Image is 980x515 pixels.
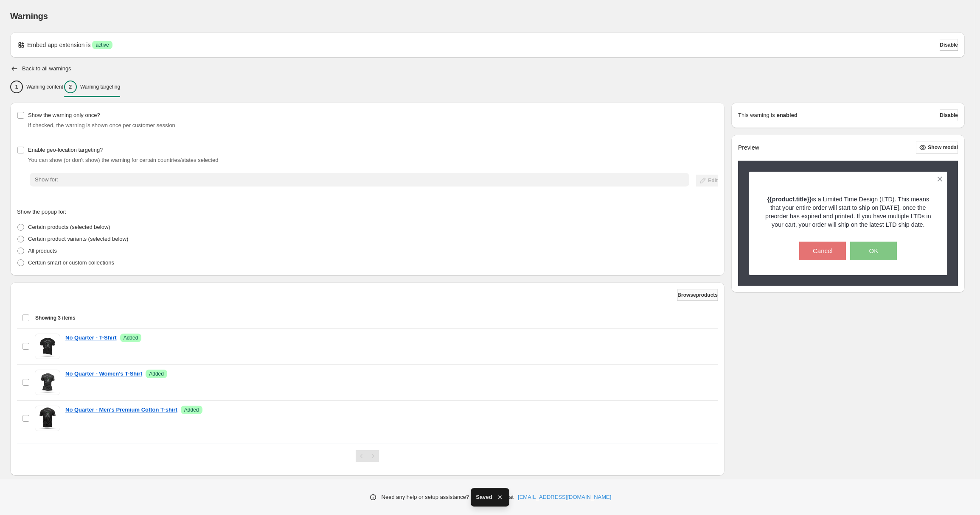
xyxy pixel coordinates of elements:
span: active [95,42,109,48]
a: No Quarter - T-Shirt [65,334,117,342]
h2: Preview [738,144,759,151]
span: Added [184,406,199,413]
span: You can show (or don't show) the warning for certain countries/states selected [28,157,219,163]
span: Added [149,370,164,377]
a: No Quarter - Men's Premium Cotton T-shirt [65,406,177,414]
p: Warning content [26,84,63,90]
span: Showing 3 items [35,315,76,321]
button: 2Warning targeting [64,78,120,96]
p: Certain smart or custom collections [28,259,114,267]
p: This warning is [738,111,775,120]
p: All products [28,247,57,255]
span: Show for: [35,176,58,183]
span: Disable [940,112,958,119]
span: If checked, the warning is shown once per customer session [28,122,175,128]
span: Certain product variants (selected below) [28,236,128,242]
div: 2 [64,81,77,93]
span: Enable geo-location targeting? [28,147,103,153]
a: No Quarter - Women's T-Shirt [65,370,142,378]
p: is a Limited Time Design (LTD). This means that your entire order will start to ship on [DATE], o... [764,195,932,229]
strong: {{product.title}} [767,196,812,203]
button: Cancel [799,242,846,260]
button: Browseproducts [677,289,718,301]
button: Show modal [916,142,958,153]
strong: enabled [777,111,797,120]
span: Certain products (selected below) [28,224,110,230]
nav: Pagination [356,450,379,462]
span: Disable [940,42,958,48]
span: Show the warning only once? [28,112,100,118]
p: Warning targeting [80,84,120,90]
a: [EMAIL_ADDRESS][DOMAIN_NAME] [518,493,611,501]
button: Disable [940,39,958,51]
span: Show modal [928,144,958,151]
span: Show the popup for: [17,209,66,215]
h2: Back to all warnings [22,65,71,72]
span: Warnings [10,11,48,21]
button: Disable [940,109,958,121]
p: Embed app extension is [27,41,90,49]
button: OK [850,242,897,260]
span: Saved [476,493,492,501]
span: Browse products [677,292,718,298]
span: Added [124,334,138,341]
button: 1Warning content [10,78,63,96]
div: 1 [10,81,23,93]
